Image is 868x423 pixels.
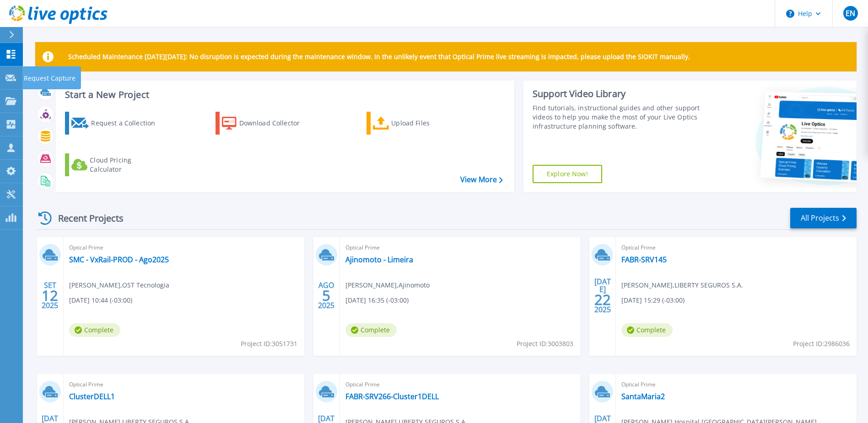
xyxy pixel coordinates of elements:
[793,339,850,349] span: Project ID: 2986036
[322,292,330,299] span: 5
[35,207,136,229] div: Recent Projects
[41,279,59,312] div: SET 2025
[533,103,702,131] div: Find tutorials, instructional guides and other support videos to help you make the most of your L...
[69,255,169,264] a: SMC - VxRail-PROD - Ago2025
[533,88,702,100] div: Support Video Library
[790,208,857,228] a: All Projects
[345,380,575,390] span: Optical Prime
[533,165,602,183] a: Explore Now!
[69,323,120,337] span: Complete
[65,112,167,135] a: Request a Collection
[345,392,439,401] a: FABR-SRV266-Cluster1DELL
[846,10,855,17] span: EN
[621,380,851,390] span: Optical Prime
[345,255,413,264] a: Ajinomoto - Limeira
[621,255,667,264] a: FABR-SRV145
[345,323,397,337] span: Complete
[460,175,503,184] a: View More
[594,296,611,304] span: 22
[621,295,685,305] span: [DATE] 15:29 (-03:00)
[216,112,318,135] a: Download Collector
[69,243,299,253] span: Optical Prime
[517,339,573,349] span: Project ID: 3003803
[621,323,673,337] span: Complete
[69,280,169,290] span: [PERSON_NAME] , OST Tecnologia
[621,392,665,401] a: SantaMaria2
[391,114,464,132] div: Upload Files
[241,339,297,349] span: Project ID: 3051731
[345,243,575,253] span: Optical Prime
[24,66,75,90] p: Request Capture
[621,280,743,290] span: [PERSON_NAME] , LIBERTY SEGUROS S.A.
[69,380,299,390] span: Optical Prime
[65,153,167,176] a: Cloud Pricing Calculator
[318,279,335,312] div: AGO 2025
[69,295,132,305] span: [DATE] 10:44 (-03:00)
[345,295,409,305] span: [DATE] 16:35 (-03:00)
[65,90,502,100] h3: Start a New Project
[594,279,611,312] div: [DATE] 2025
[367,112,469,135] a: Upload Files
[91,114,164,132] div: Request a Collection
[239,114,313,132] div: Download Collector
[69,392,115,401] a: ClusterDELL1
[90,156,163,174] div: Cloud Pricing Calculator
[68,53,690,60] p: Scheduled Maintenance [DATE][DATE]: No disruption is expected during the maintenance window. In t...
[621,243,851,253] span: Optical Prime
[345,280,430,290] span: [PERSON_NAME] , Ajinomoto
[42,292,58,299] span: 12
